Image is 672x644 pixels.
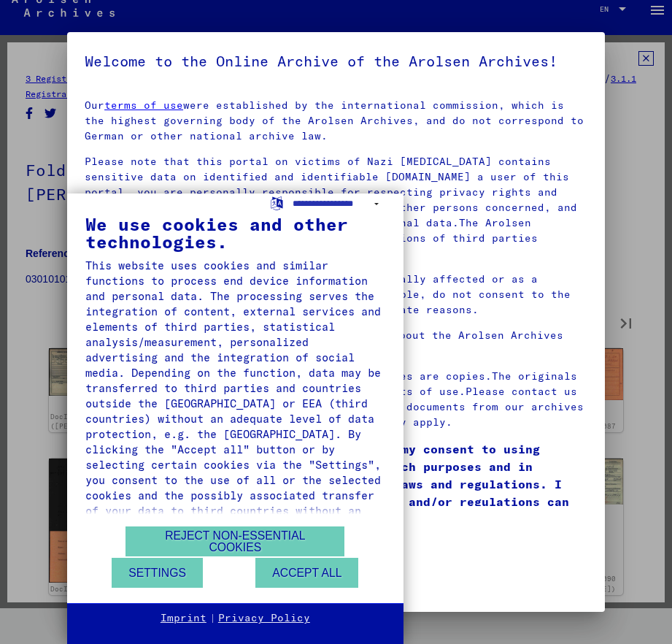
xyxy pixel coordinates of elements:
button: Settings [112,558,203,588]
button: Accept all [255,558,358,588]
button: Reject non-essential cookies [125,526,344,556]
div: We use cookies and other technologies. [85,215,385,250]
div: This website uses cookies and similar functions to process end device information and personal da... [85,258,385,534]
a: Imprint [161,611,206,626]
a: Privacy Policy [218,611,310,626]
